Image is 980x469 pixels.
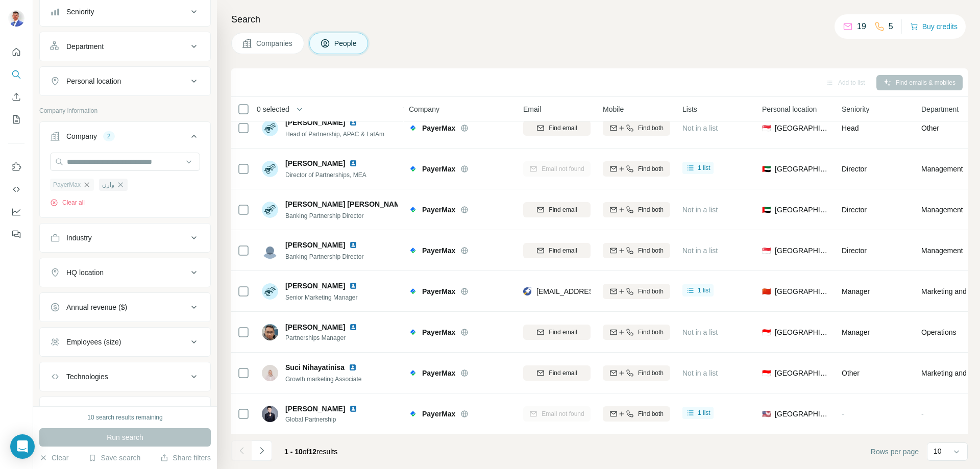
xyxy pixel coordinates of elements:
button: Find email [523,202,591,217]
span: Suci Nihayatinisa [285,362,345,373]
img: LinkedIn logo [349,405,357,413]
span: Seniority [842,104,869,114]
div: 2 [103,132,115,141]
span: 🇮🇩 [762,368,771,378]
button: Department [40,34,210,59]
img: Avatar [262,161,278,177]
span: Not in a list [682,369,718,377]
div: Personal location [66,76,121,86]
span: Find email [549,205,577,214]
span: [PERSON_NAME] [285,117,345,128]
span: 🇸🇬 [762,123,771,133]
span: [GEOGRAPHIC_DATA] [775,368,829,378]
span: [GEOGRAPHIC_DATA] [775,286,829,297]
span: Partnerships Manager [285,333,370,342]
img: Avatar [262,202,278,218]
span: 🇸🇬 [762,245,771,256]
span: Head of Partnership, APAC & LatAm [285,131,384,138]
img: Avatar [8,10,24,27]
span: Banking Partnership Director [285,253,363,260]
button: Feedback [8,225,24,243]
span: Find email [549,368,577,378]
button: Share filters [160,453,211,463]
button: Save search [88,453,140,463]
button: Find both [603,202,670,217]
span: 12 [309,448,317,456]
span: Not in a list [682,328,718,336]
span: Head [842,124,859,132]
img: Logo of PayerMax [409,328,417,336]
span: Find both [638,328,664,337]
span: Operations [921,327,956,337]
span: [GEOGRAPHIC_DATA] [775,123,829,133]
button: Find both [603,406,670,422]
span: 1 list [698,408,710,417]
button: Employees (size) [40,330,210,354]
button: Use Surfe API [8,180,24,199]
span: Find both [638,205,664,214]
button: Clear [39,453,68,463]
div: Annual revenue ($) [66,302,127,312]
span: Companies [256,38,293,48]
div: Seniority [66,7,94,17]
span: 🇦🇪 [762,205,771,215]
span: 1 list [698,286,710,295]
button: Find email [523,120,591,136]
span: PayerMax [422,205,455,215]
img: Avatar [262,324,278,340]
span: results [284,448,337,456]
span: Find both [638,287,664,296]
span: Mobile [603,104,624,114]
span: Not in a list [682,246,718,255]
span: Growth marketing Associate [285,376,361,383]
button: Find both [603,325,670,340]
button: Industry [40,226,210,250]
div: HQ location [66,267,104,278]
button: Clear all [50,198,85,207]
span: 🇺🇸 [762,409,771,419]
span: Find both [638,409,664,418]
span: - [842,410,844,418]
span: [GEOGRAPHIC_DATA] [775,327,829,337]
span: PayerMax [422,286,455,297]
img: LinkedIn logo [349,159,357,167]
span: Rows per page [871,447,919,457]
span: Find email [549,124,577,133]
button: HQ location [40,260,210,285]
span: Management [921,245,963,256]
button: Find both [603,365,670,381]
span: [PERSON_NAME] [285,322,345,332]
span: [PERSON_NAME] [PERSON_NAME] [285,199,407,209]
span: 1 - 10 [284,448,303,456]
span: 0 selected [257,104,289,114]
span: Banking Partnership Director [285,212,363,219]
span: 🇮🇩 [762,327,771,337]
button: Quick start [8,43,24,61]
span: Email [523,104,541,114]
span: [GEOGRAPHIC_DATA] [775,409,829,419]
div: Industry [66,233,92,243]
span: PayerMax [422,245,455,256]
span: [EMAIL_ADDRESS][DOMAIN_NAME] [536,287,657,295]
span: Personal location [762,104,817,114]
button: Dashboard [8,203,24,221]
button: Find both [603,120,670,136]
img: Logo of PayerMax [409,206,417,214]
img: provider rocketreach logo [523,286,531,297]
span: [GEOGRAPHIC_DATA] [775,205,829,215]
span: PayerMax [422,409,455,419]
img: Avatar [262,406,278,422]
span: Director of Partnerships, MEA [285,171,366,179]
img: Logo of PayerMax [409,246,417,255]
span: Global Partnership [285,415,370,424]
p: 10 [934,446,942,456]
button: Technologies [40,364,210,389]
span: Find both [638,124,664,133]
button: Search [8,65,24,84]
span: Company [409,104,439,114]
img: Avatar [262,242,278,259]
span: Find both [638,246,664,255]
span: Manager [842,328,870,336]
span: 🇦🇪 [762,164,771,174]
span: PayerMax [422,123,455,133]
